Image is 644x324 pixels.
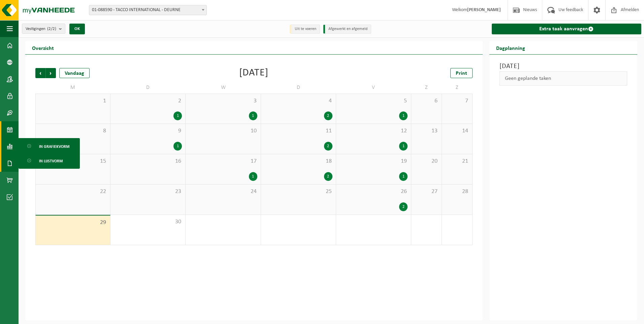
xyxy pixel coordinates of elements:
span: 16 [114,158,182,165]
h2: Dagplanning [489,41,532,54]
div: 1 [399,142,408,151]
span: 12 [340,127,408,135]
span: 26 [340,188,408,195]
span: 20 [415,158,438,165]
span: In lijstvorm [39,155,63,167]
span: 7 [445,97,469,105]
div: 1 [249,172,257,181]
span: 14 [445,127,469,135]
span: 10 [189,127,257,135]
button: Vestigingen(2/2) [22,24,65,34]
span: In grafiekvorm [39,140,69,153]
li: Afgewerkt en afgemeld [323,25,371,34]
h2: Overzicht [25,41,61,54]
span: 13 [415,127,438,135]
span: 3 [189,97,257,105]
span: 17 [189,158,257,165]
div: Vandaag [59,68,90,78]
span: 29 [39,219,107,226]
count: (2/2) [47,27,56,31]
td: W [186,82,261,94]
span: 5 [340,97,408,105]
div: 1 [249,111,257,120]
h3: [DATE] [500,61,627,71]
span: 19 [340,158,408,165]
div: 2 [324,172,332,181]
span: Vestigingen [26,24,56,34]
div: Geen geplande taken [500,71,627,86]
td: M [35,82,110,94]
span: 25 [264,188,332,195]
span: 01-088590 - TACCO INTERNATIONAL - DEURNE [89,5,207,15]
span: 6 [415,97,438,105]
td: D [110,82,186,94]
div: 1 [399,111,408,120]
span: 9 [114,127,182,135]
div: 2 [324,142,332,151]
div: 1 [173,142,182,151]
span: 30 [114,218,182,226]
div: 1 [399,172,408,181]
span: 24 [189,188,257,195]
td: D [261,82,336,94]
span: 18 [264,158,332,165]
li: Uit te voeren [290,25,320,34]
span: 8 [39,127,107,135]
div: 2 [324,111,332,120]
a: In grafiekvorm [20,140,78,153]
button: OK [69,24,85,34]
span: Volgende [46,68,56,78]
strong: [PERSON_NAME] [467,7,501,12]
td: Z [442,82,473,94]
div: [DATE] [239,68,268,78]
span: Print [456,71,467,76]
a: Extra taak aanvragen [492,24,641,34]
span: 01-088590 - TACCO INTERNATIONAL - DEURNE [89,5,206,15]
span: 4 [264,97,332,105]
span: 22 [39,188,107,195]
span: 28 [445,188,469,195]
span: Vorige [35,68,45,78]
a: Print [450,68,473,78]
a: In lijstvorm [20,154,78,167]
span: 21 [445,158,469,165]
span: 1 [39,97,107,105]
span: 23 [114,188,182,195]
span: 11 [264,127,332,135]
div: 1 [173,111,182,120]
div: 2 [399,202,408,211]
span: 27 [415,188,438,195]
td: Z [411,82,442,94]
span: 2 [114,97,182,105]
td: V [336,82,411,94]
